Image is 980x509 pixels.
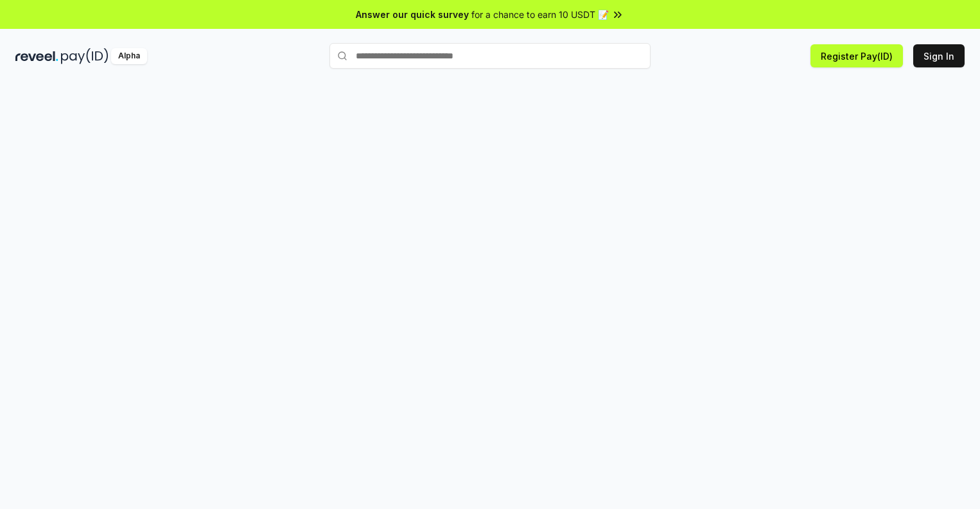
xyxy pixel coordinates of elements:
[471,8,609,21] span: for a chance to earn 10 USDT 📝
[356,8,469,21] span: Answer our quick survey
[111,48,147,64] div: Alpha
[810,44,903,67] button: Register Pay(ID)
[15,48,58,64] img: reveel_dark
[913,44,965,67] button: Sign In
[61,48,109,64] img: pay_id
